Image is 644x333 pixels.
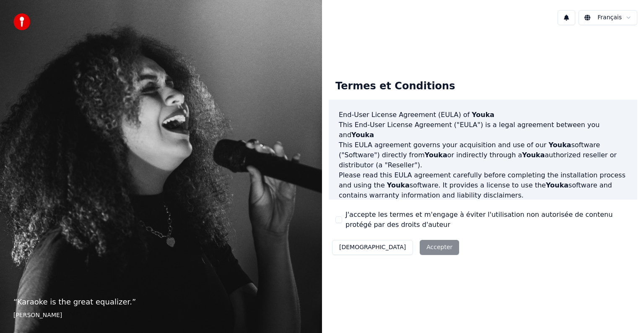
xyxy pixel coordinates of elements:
[472,111,494,119] span: Youka
[387,181,410,189] span: Youka
[522,151,545,159] span: Youka
[13,13,30,30] img: youka
[345,210,631,230] label: J'accepte les termes et m'engage à éviter l'utilisation non autorisée de contenu protégé par des ...
[339,110,627,120] h3: End-User License Agreement (EULA) of
[339,170,627,200] p: Please read this EULA agreement carefully before completing the installation process and using th...
[13,311,309,320] footer: [PERSON_NAME]
[339,140,627,170] p: This EULA agreement governs your acquisition and use of our software ("Software") directly from o...
[548,141,571,149] span: Youka
[13,296,309,308] p: “ Karaoke is the great equalizer. ”
[425,151,447,159] span: Youka
[546,181,569,189] span: Youka
[351,131,374,139] span: Youka
[339,120,627,140] p: This End-User License Agreement ("EULA") is a legal agreement between you and
[329,73,462,100] div: Termes et Conditions
[332,240,413,255] button: [DEMOGRAPHIC_DATA]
